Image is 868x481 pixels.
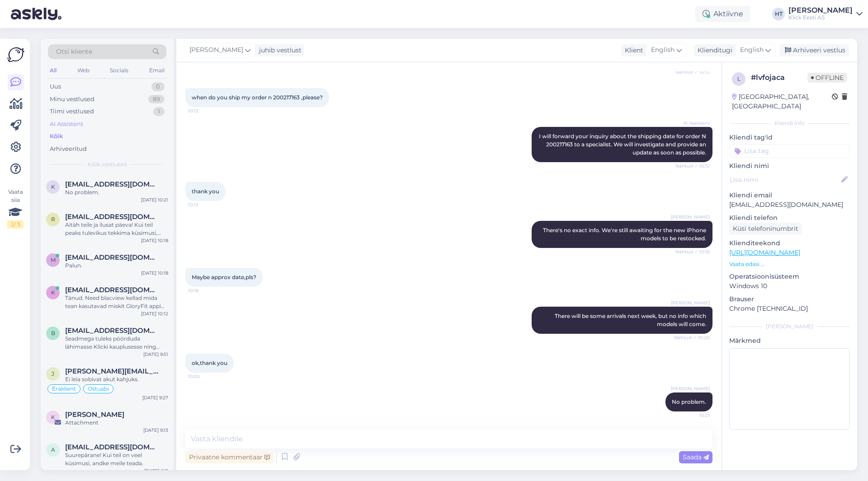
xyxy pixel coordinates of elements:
[671,299,710,306] span: [PERSON_NAME]
[675,69,710,75] span: Nähtud ✓ 10:12
[141,196,168,203] div: [DATE] 10:21
[50,120,83,129] div: AI Assistent
[48,65,58,76] div: All
[189,45,243,55] span: [PERSON_NAME]
[50,95,94,104] div: Minu vestlused
[65,327,159,335] span: brigitta.audla@mail.ee
[729,213,850,223] p: Kliendi telefon
[695,6,750,22] div: Aktiivne
[729,248,800,257] a: [URL][DOMAIN_NAME]
[729,133,850,142] p: Kliendi tag'id
[671,214,710,220] span: [PERSON_NAME]
[188,287,222,294] span: 10:18
[50,107,94,116] div: Tiimi vestlused
[676,120,710,126] span: AI Assistent
[729,336,850,346] p: Märkmed
[51,414,55,420] span: K
[51,446,55,453] span: a
[676,412,710,419] span: 10:21
[729,238,850,248] p: Klienditeekond
[108,65,130,76] div: Socials
[153,107,165,116] div: 1
[65,419,168,427] div: Attachment
[50,132,63,141] div: Kõik
[779,44,849,56] div: Arhiveeri vestlus
[729,144,850,158] input: Lisa tag
[51,183,55,190] span: k
[65,451,168,467] div: Suurepärane! Kui teil on veel küsimusi, andke meile teada.
[65,188,168,196] div: No problem.
[65,411,124,419] span: Kalmer Kalaus
[555,313,708,327] span: There will be some arrivals next week, but no info which models will come.
[65,367,159,375] span: Jaan.murumaa@mail.ee
[729,260,850,268] p: Vaata edasi ...
[788,7,853,14] div: [PERSON_NAME]
[675,248,710,255] span: Nähtud ✓ 10:16
[772,8,785,20] div: HT
[671,385,710,392] span: [PERSON_NAME]
[141,310,168,317] div: [DATE] 10:12
[52,386,76,392] span: Eraklient
[141,270,168,276] div: [DATE] 10:18
[732,92,832,111] div: [GEOGRAPHIC_DATA], [GEOGRAPHIC_DATA]
[192,188,219,195] span: thank you
[675,163,710,169] span: Nähtud ✓ 10:12
[788,14,853,21] div: Klick Eesti AS
[683,453,709,461] span: Saada
[65,262,168,270] div: Palun.
[729,191,850,200] p: Kliendi email
[51,257,56,263] span: m
[729,322,850,331] div: [PERSON_NAME]
[192,274,256,280] span: Maybe approx date,pls?
[729,223,802,235] div: Küsi telefoninumbrit
[192,94,323,101] span: when do you ship my order n 200217163 ,please?
[729,304,850,313] p: Chrome [TECHNICAL_ID]
[730,175,840,185] input: Lisa nimi
[65,221,168,237] div: Aitäh teile ja ilusat päeva! Kui teil peaks tulevikus tekkima küsimusi, oleme siin, et aidata.
[729,272,850,281] p: Operatsioonisüsteem
[7,220,24,229] div: 2 / 3
[737,75,741,82] span: l
[65,286,159,294] span: kaanutoks@gmail.com
[65,294,168,310] div: Tänud. Need blacview kellad mida tean kasutavad miskit GloryFit appi mis on pehmelt öeldes "kehv".
[729,281,850,291] p: Windows 10
[740,45,764,55] span: English
[672,398,706,405] span: No problem.
[51,289,55,296] span: k
[56,47,92,56] span: Otsi kliente
[788,7,863,21] a: [PERSON_NAME]Klick Eesti AS
[65,335,168,351] div: Seadmega tuleks pöörduda lähimasse Klicki kauplusesse ning registreerida garantiisse. [PERSON_NAM...
[751,72,807,83] div: # lvfojaca
[185,451,274,463] div: Privaatne kommentaar
[539,133,708,156] span: I will forward your inquiry about the shipping date for order N 200217163 to a specialist. We wil...
[255,46,302,55] div: juhib vestlust
[729,294,850,304] p: Brauser
[694,46,732,55] div: Klienditugi
[147,65,166,76] div: Email
[75,65,91,76] div: Web
[144,467,168,474] div: [DATE] 9:11
[188,107,222,114] span: 10:12
[50,145,87,154] div: Arhiveeritud
[188,373,222,380] span: 10:20
[141,237,168,244] div: [DATE] 10:18
[807,73,847,83] span: Offline
[65,180,159,188] span: keppler88a@gmail.com
[88,160,127,168] span: Kõik vestlused
[143,427,168,434] div: [DATE] 9:13
[143,351,168,358] div: [DATE] 9:51
[88,386,109,392] span: Ostuabi
[674,334,710,341] span: Nähtud ✓ 10:20
[52,370,54,377] span: J
[729,161,850,171] p: Kliendi nimi
[621,46,643,55] div: Klient
[148,95,165,104] div: 89
[65,253,159,262] span: margus.radik@hotmail.com
[50,82,61,91] div: Uus
[651,45,675,55] span: English
[543,227,708,242] span: There's no exact info. We're still awaiting for the new iPhone models to be restocked.
[65,375,168,383] div: Ei leia sobivat akut kahjuks.
[188,201,222,208] span: 10:13
[729,200,850,210] p: [EMAIL_ADDRESS][DOMAIN_NAME]
[192,360,227,366] span: ok,thank you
